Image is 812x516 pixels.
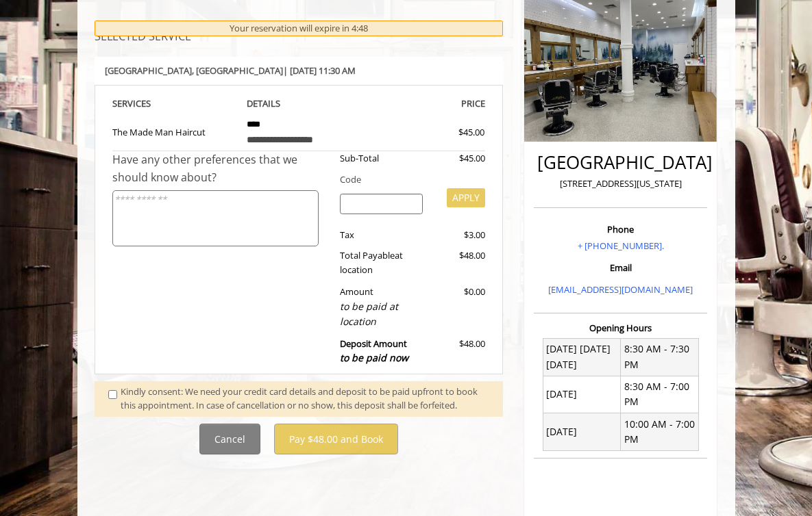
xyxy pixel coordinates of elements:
[112,151,330,186] div: Have any other preferences that we should know about?
[548,283,693,296] a: [EMAIL_ADDRESS][DOMAIN_NAME]
[330,151,433,166] div: Sub-Total
[433,337,485,366] div: $48.00
[121,385,489,413] div: Kindly consent: We need your credit card details and deposit to be paid upfront to book this appo...
[543,376,620,413] td: [DATE]
[112,111,237,151] td: The Made Man Haircut
[340,337,408,365] b: Deposit Amount
[621,413,698,451] td: 10:00 AM - 7:00 PM
[192,64,283,77] span: , [GEOGRAPHIC_DATA]
[433,248,485,277] div: $48.00
[95,21,504,36] div: Your reservation will expire in 4:48
[361,96,486,112] th: PRICE
[112,96,237,112] th: SERVICE
[95,31,504,43] h3: SELECTED SERVICE
[537,177,704,191] p: [STREET_ADDRESS][US_STATE]
[340,351,408,364] span: to be paid now
[423,125,484,140] div: $45.00
[433,228,485,242] div: $3.00
[578,240,664,252] a: + [PHONE_NUMBER].
[330,228,433,242] div: Tax
[236,96,361,112] th: DETAILS
[433,285,485,330] div: $0.00
[199,424,260,454] button: Cancel
[537,153,704,172] h2: [GEOGRAPHIC_DATA]
[433,151,485,166] div: $45.00
[621,376,698,413] td: 8:30 AM - 7:00 PM
[146,97,151,109] span: S
[447,188,485,207] button: APPLY
[537,263,704,272] h3: Email
[330,172,485,187] div: Code
[330,248,433,277] div: Total Payable
[534,323,707,333] h3: Opening Hours
[537,224,704,234] h3: Phone
[330,285,433,330] div: Amount
[543,338,620,376] td: [DATE] [DATE] [DATE]
[340,299,423,330] div: to be paid at location
[105,64,356,77] b: [GEOGRAPHIC_DATA] | [DATE] 11:30 AM
[621,338,698,376] td: 8:30 AM - 7:30 PM
[543,413,620,451] td: [DATE]
[274,424,398,454] button: Pay $48.00 and Book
